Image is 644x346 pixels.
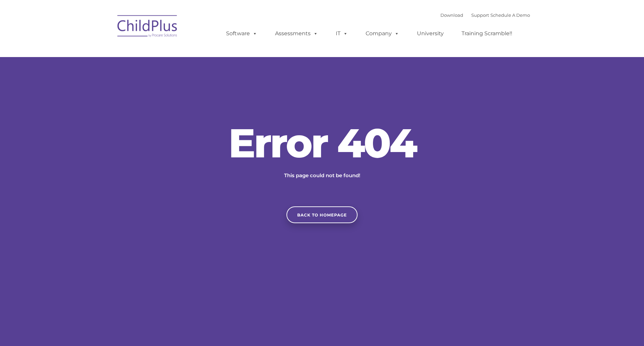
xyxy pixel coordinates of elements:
[490,12,530,18] a: Schedule A Demo
[440,12,530,18] font: |
[268,27,325,40] a: Assessments
[359,27,406,40] a: Company
[410,27,450,40] a: University
[286,206,358,223] a: Back to homepage
[221,123,423,163] h2: Error 404
[219,27,264,40] a: Software
[455,27,519,40] a: Training Scramble!!
[471,12,489,18] a: Support
[440,12,463,18] a: Download
[252,171,392,180] p: This page could not be found!
[329,27,355,40] a: IT
[114,10,181,44] img: ChildPlus by Procare Solutions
